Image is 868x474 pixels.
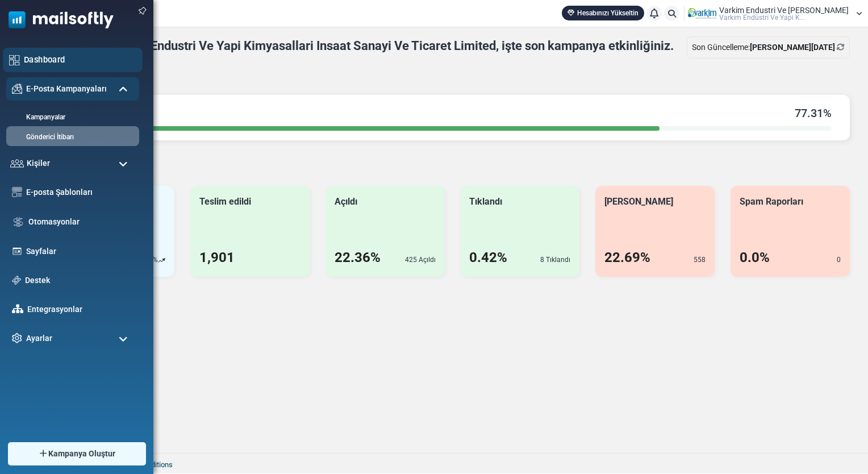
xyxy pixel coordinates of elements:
footer: 2025 [37,453,868,473]
span: % [795,105,832,122]
span: 425 Açıldı [405,255,436,265]
span: Kampanya Oluştur [48,448,115,460]
span: Kişiler [27,157,50,169]
a: Hesabınızı Yükseltin [562,6,644,20]
span: 1,901 [199,247,235,268]
a: Sayfalar [26,246,133,257]
a: Otomasyonlar [28,216,133,228]
a: Gönderici İtibarı [6,132,136,142]
a: Dashboard [24,53,136,66]
span: 77.31 [795,106,823,120]
span: Teslim edildi [199,196,251,207]
img: landing_pages.svg [12,246,22,256]
span: 0.42% [469,247,507,268]
a: Refresh Stats [837,43,845,52]
a: E-posta Şablonları [26,186,133,198]
span: Varki̇m Endüstri̇ Ve Yapi K... [719,14,805,21]
span: 8 Tıklandı [540,256,570,264]
img: workflow.svg [12,215,24,228]
b: [PERSON_NAME][DATE] [750,43,835,52]
span: 0.0% [740,247,770,268]
span: 0 [837,256,841,264]
span: 558 [694,256,706,264]
img: contacts-icon.svg [10,159,24,167]
img: settings-icon.svg [12,333,22,343]
span: 22.36% [335,247,381,268]
span: Ayarlar [26,332,52,344]
img: support-icon.svg [12,276,21,285]
span: Açıldı [335,196,357,207]
span: Varkim Endustri Ve [PERSON_NAME] [719,6,849,14]
a: Kampanyalar [6,112,136,122]
img: email-templates-icon.svg [12,187,22,197]
img: dashboard-icon.svg [9,55,20,65]
span: 22.69% [604,247,650,268]
div: Son Güncelleme: [687,36,850,59]
span: [PERSON_NAME] [604,196,673,207]
a: Entegrasyonlar [27,303,133,315]
span: E-Posta Kampanyaları [26,83,107,95]
img: User Logo [688,5,716,22]
a: Destek [25,275,133,286]
span: Spam Raporları [740,196,803,207]
a: User Logo Varkim Endustri Ve [PERSON_NAME] Varki̇m Endüstri̇ Ve Yapi K... [688,5,862,22]
span: Tıklandı [469,196,502,207]
img: campaigns-icon.png [12,84,22,94]
h3: Merhaba Varkim Endustri Ve Yapi Kimyasallari Insaat Sanayi Ve Ticaret Limited, işte son kampanya ... [55,39,674,53]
